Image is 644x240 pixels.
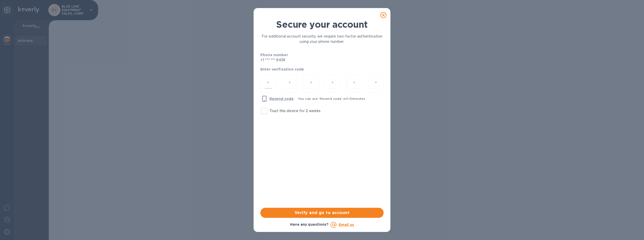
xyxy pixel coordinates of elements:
b: Phone number [260,53,288,57]
p: Trust this device for 2 weeks [269,108,320,114]
button: Verify and go to account [260,208,384,218]
a: Email us [339,223,354,227]
span: Verify and go to account [264,210,380,216]
p: For additional account security, we require two-factor authentication using your phone number. [260,34,384,44]
u: Resend code [269,97,294,101]
span: You can use 'Resend code' in 0 : 10 minutes [298,97,366,100]
b: Have any questions? [290,222,329,226]
h1: Secure your account [260,19,384,30]
p: Enter verification code [260,67,384,72]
